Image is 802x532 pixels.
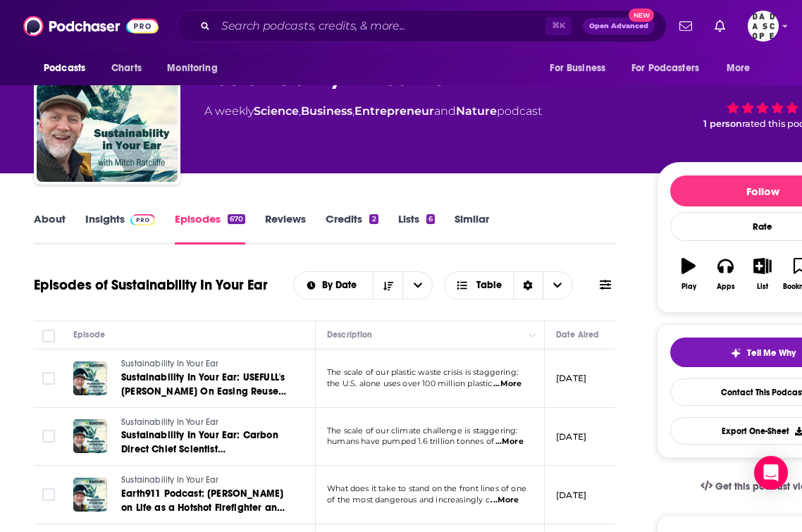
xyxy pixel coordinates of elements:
[37,41,178,182] img: Sustainability In Your Ear
[34,55,104,82] button: open menu
[727,58,751,78] span: More
[121,474,290,487] a: Sustainability In Your Ear
[322,280,362,290] span: By Date
[556,431,586,443] p: [DATE]
[491,495,519,506] span: ...More
[327,495,490,505] span: of the most dangerous and increasingly c
[121,428,290,457] a: Sustainability In Your Ear: Carbon Direct Chief Scientist [PERSON_NAME] on the Path to Carbon Rem...
[73,326,105,343] div: Episode
[589,23,648,30] span: Open Advanced
[121,475,218,485] span: Sustainability In Your Ear
[327,326,372,343] div: Description
[495,436,524,447] span: ...More
[524,327,541,344] button: Column Actions
[34,276,268,294] h1: Episodes of Sustainability In Your Ear
[730,347,741,359] img: tell me why sparkle
[121,358,290,371] a: Sustainability In Your Ear
[121,417,218,427] span: Sustainability In Your Ear
[111,58,142,78] span: Charts
[354,104,434,118] a: Entrepreneur
[254,104,299,118] a: Science
[44,58,85,78] span: Podcasts
[707,249,744,299] button: Apps
[434,104,456,118] span: and
[121,487,290,515] a: Earth911 Podcast: [PERSON_NAME] on Life as a Hotshot Firefighter and the Burning Reality of Ameri...
[681,283,696,291] div: Play
[757,283,768,291] div: List
[130,214,155,225] img: Podchaser Pro
[674,14,698,38] a: Show notifications dropdown
[327,436,494,446] span: humans have pumped 1.6 trillion tonnes of
[444,271,573,299] button: Choose View
[493,378,522,390] span: ...More
[42,430,55,443] span: Toggle select row
[167,58,217,78] span: Monitoring
[545,17,572,35] span: ⌘ K
[744,249,781,299] button: List
[228,214,245,224] div: 670
[294,280,374,290] button: open menu
[85,212,155,245] a: InsightsPodchaser Pro
[121,371,286,412] span: Sustainability In Your Ear: USEFULL's [PERSON_NAME] On Easing Reuse Adoption With Plastic Buy-Backs
[157,55,235,82] button: open menu
[327,378,493,388] span: the U.S. alone uses over 100 million plastic
[369,214,378,224] div: 2
[398,212,435,245] a: Lists6
[747,347,796,359] span: Tell Me Why
[556,372,586,384] p: [DATE]
[583,18,655,35] button: Open AdvancedNew
[513,272,543,299] div: Sort Direction
[748,11,779,42] span: Logged in as Dadascope2
[476,280,502,290] span: Table
[717,55,768,82] button: open menu
[121,371,290,399] a: Sustainability In Your Ear: USEFULL's [PERSON_NAME] On Easing Reuse Adoption With Plastic Buy-Backs
[352,104,354,118] span: ,
[177,10,667,42] div: Search podcasts, credits, & more...
[373,272,402,299] button: Sort Direction
[102,55,150,82] a: Charts
[299,104,301,118] span: ,
[670,249,707,299] button: Play
[34,212,66,245] a: About
[540,55,623,82] button: open menu
[426,214,435,224] div: 6
[265,212,306,245] a: Reviews
[121,359,218,369] span: Sustainability In Your Ear
[293,271,433,299] h2: Choose List sort
[455,212,489,245] a: Similar
[216,15,545,37] input: Search podcasts, credits, & more...
[175,212,245,245] a: Episodes670
[327,483,526,493] span: What does it take to stand on the front lines of one
[703,118,742,129] span: 1 person
[121,429,278,483] span: Sustainability In Your Ear: Carbon Direct Chief Scientist [PERSON_NAME] on the Path to Carbon Rem...
[622,55,720,82] button: open menu
[327,367,518,377] span: The scale of our plastic waste crisis is staggering:
[204,103,542,120] div: A weekly podcast
[556,326,599,343] div: Date Aired
[402,272,432,299] button: open menu
[42,488,55,501] span: Toggle select row
[629,8,654,22] span: New
[301,104,352,118] a: Business
[631,58,699,78] span: For Podcasters
[121,416,290,429] a: Sustainability In Your Ear
[556,489,586,501] p: [DATE]
[42,372,55,385] span: Toggle select row
[326,212,378,245] a: Credits2
[456,104,497,118] a: Nature
[748,11,779,42] button: Show profile menu
[717,283,735,291] div: Apps
[709,14,731,38] a: Show notifications dropdown
[748,11,779,42] img: User Profile
[327,426,517,435] span: The scale of our climate challenge is staggering:
[550,58,605,78] span: For Business
[23,13,159,39] img: Podchaser - Follow, Share and Rate Podcasts
[754,456,788,490] div: Open Intercom Messenger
